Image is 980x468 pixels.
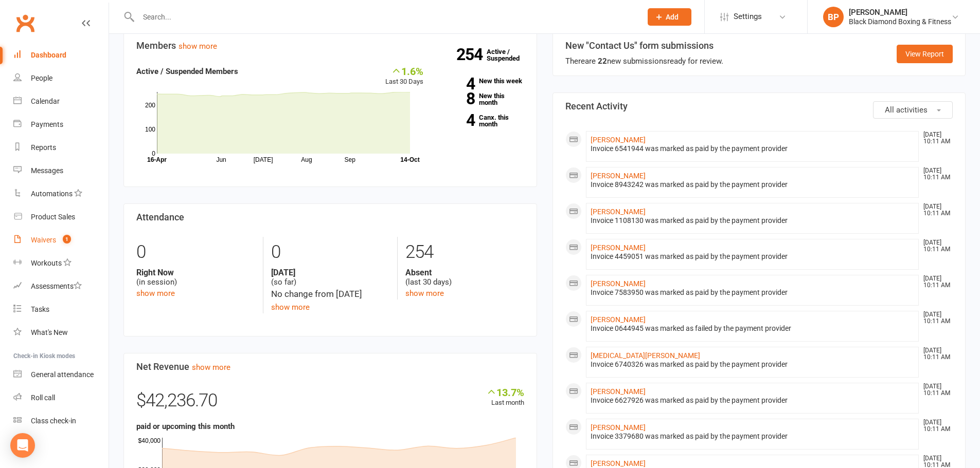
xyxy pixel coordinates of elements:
a: show more [271,303,310,312]
div: Product Sales [31,213,75,221]
a: Product Sales [13,205,109,229]
a: General attendance kiosk mode [13,363,109,386]
div: $42,236.70 [136,386,524,420]
h3: Recent Activity [565,101,953,111]
a: [PERSON_NAME] [591,208,646,216]
div: 254 [405,237,524,268]
a: show more [405,289,444,298]
div: (last 30 days) [405,268,524,287]
a: Assessments [13,275,109,298]
div: Waivers [31,236,56,244]
div: Reports [31,143,56,152]
div: Invoice 7583950 was marked as paid by the payment provider [591,288,915,297]
a: People [13,67,109,90]
h3: Members [136,41,524,51]
div: Invoice 6627926 was marked as paid by the payment provider [591,396,915,405]
div: Assessments [31,282,82,290]
strong: Active / Suspended Members [136,67,238,76]
a: Payments [13,113,109,136]
time: [DATE] 10:11 AM [918,132,952,145]
div: (so far) [271,268,389,287]
a: show more [179,42,217,51]
a: show more [136,289,175,298]
div: People [31,74,52,82]
a: [PERSON_NAME] [591,244,646,252]
button: Add [648,8,691,26]
div: No change from [DATE] [271,287,389,301]
a: [PERSON_NAME] [591,459,646,467]
a: Workouts [13,252,109,275]
time: [DATE] 10:11 AM [918,275,952,289]
strong: 4 [439,113,475,128]
a: Class kiosk mode [13,409,109,433]
time: [DATE] 10:11 AM [918,203,952,217]
a: 8New this month [439,92,524,106]
div: Invoice 6740326 was marked as paid by the payment provider [591,360,915,369]
div: 13.7% [486,386,524,398]
div: Open Intercom Messenger [10,433,35,458]
a: [PERSON_NAME] [591,136,646,144]
div: Invoice 1108130 was marked as paid by the payment provider [591,216,915,225]
time: [DATE] 10:11 AM [918,383,952,397]
strong: 4 [439,76,475,91]
a: Clubworx [12,10,38,36]
div: There are new submissions ready for review. [565,55,723,67]
a: 4Canx. this month [439,114,524,127]
time: [DATE] 10:11 AM [918,347,952,361]
a: Roll call [13,386,109,409]
div: 0 [136,237,255,268]
h3: Attendance [136,212,524,222]
strong: 254 [456,47,487,62]
a: Reports [13,136,109,159]
div: General attendance [31,370,94,379]
a: [PERSON_NAME] [591,387,646,396]
strong: Right Now [136,268,255,277]
div: Invoice 4459051 was marked as paid by the payment provider [591,252,915,261]
a: What's New [13,321,109,344]
div: Invoice 6541944 was marked as paid by the payment provider [591,144,915,153]
span: Add [666,13,679,21]
div: Black Diamond Boxing & Fitness [849,17,951,26]
div: Invoice 0644945 was marked as failed by the payment provider [591,324,915,333]
strong: [DATE] [271,268,389,277]
div: [PERSON_NAME] [849,8,951,17]
div: 0 [271,237,389,268]
div: What's New [31,328,68,336]
time: [DATE] 10:11 AM [918,239,952,253]
div: Last 30 Days [385,65,423,87]
a: Messages [13,159,109,182]
strong: paid or upcoming this month [136,422,235,431]
button: All activities [873,101,953,119]
a: Tasks [13,298,109,321]
time: [DATE] 10:11 AM [918,419,952,433]
div: Roll call [31,394,55,402]
div: 1.6% [385,65,423,77]
strong: 22 [598,57,607,66]
div: Invoice 3379680 was marked as paid by the payment provider [591,432,915,441]
a: Waivers 1 [13,229,109,252]
div: Calendar [31,97,60,105]
a: Dashboard [13,44,109,67]
a: View Report [897,45,953,63]
h3: Net Revenue [136,362,524,372]
div: Messages [31,166,63,175]
a: [PERSON_NAME] [591,423,646,432]
span: 1 [63,235,71,244]
a: Calendar [13,90,109,113]
a: 254Active / Suspended [487,41,532,69]
a: [PERSON_NAME] [591,315,646,324]
div: Payments [31,120,63,128]
a: show more [192,363,230,372]
div: (in session) [136,268,255,287]
input: Search... [135,10,634,24]
div: Automations [31,190,73,198]
span: All activities [885,105,928,115]
strong: Absent [405,268,524,277]
div: Tasks [31,305,49,313]
a: [PERSON_NAME] [591,279,646,288]
a: [MEDICAL_DATA][PERSON_NAME] [591,351,700,360]
div: Invoice 8943242 was marked as paid by the payment provider [591,180,915,189]
div: BP [823,7,844,27]
div: Last month [486,386,524,408]
time: [DATE] 10:11 AM [918,311,952,325]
